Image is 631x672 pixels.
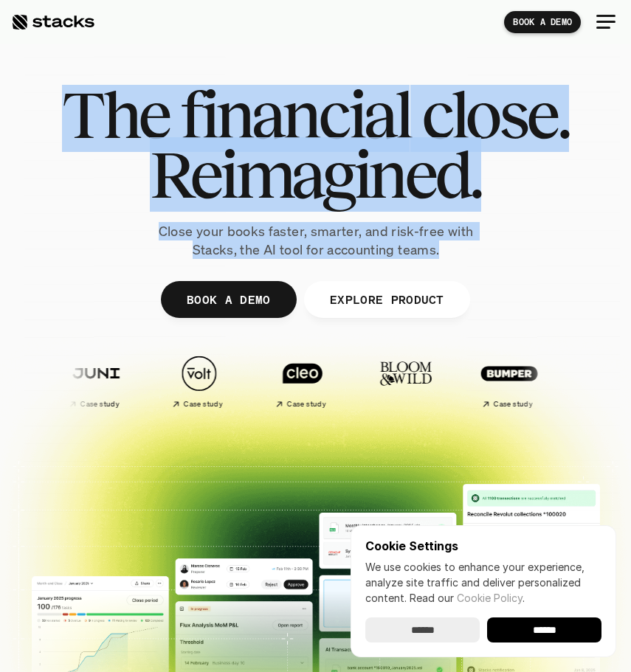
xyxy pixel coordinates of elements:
span: close. [421,85,569,145]
a: Case study [457,347,553,415]
a: Case study [147,347,243,415]
span: Reimagined. [150,145,481,204]
h2: Case study [489,400,528,409]
span: financial [180,85,410,145]
a: BOOK A DEMO [504,11,581,33]
a: Case study [44,347,139,415]
a: Case study [250,347,346,415]
a: BOOK A DEMO [161,281,297,318]
p: Close your books faster, smarter, and risk-free with Stacks, the AI tool for accounting teams. [139,222,493,259]
p: BOOK A DEMO [187,289,271,311]
p: BOOK A DEMO [513,17,572,27]
a: Privacy Policy [130,299,195,309]
h2: Case study [283,400,322,409]
p: Cookie Settings [365,540,601,552]
span: Read our . [410,592,525,604]
a: Cookie Policy [457,592,523,604]
p: We use cookies to enhance your experience, analyze site traffic and deliver personalized content. [365,559,601,606]
h2: Case study [76,400,115,409]
a: EXPLORE PRODUCT [304,281,470,318]
p: EXPLORE PRODUCT [330,289,444,311]
span: The [62,85,169,145]
h2: Case study [179,400,218,409]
